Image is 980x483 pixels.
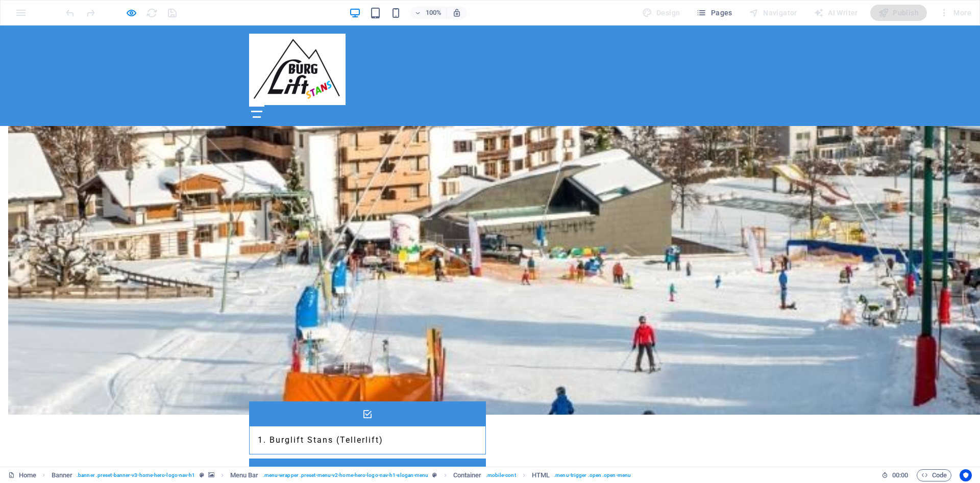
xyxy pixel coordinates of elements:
span: Code [921,469,947,481]
a: 1. Burglift Stans (Tellerlift) [258,410,383,419]
span: . banner .preset-banner-v3-home-hero-logo-nav-h1 [77,469,195,481]
span: . menu-trigger .open .open-menu [554,469,631,481]
a: Click to cancel selection. Double-click to open Pages [8,469,36,481]
i: This element is a customizable preset [200,472,204,478]
span: 00 00 [892,469,908,481]
i: This element contains a background [208,472,214,478]
span: Click to select. Double-click to edit [453,469,482,481]
button: Usercentrics [960,469,972,481]
span: . menu-wrapper .preset-menu-v2-home-hero-logo-nav-h1-slogan-menu [263,469,429,481]
div: Design (Ctrl+Alt+Y) [638,5,684,21]
span: : [899,471,901,479]
button: Code [917,469,951,481]
i: On resize automatically adjust zoom level to fit chosen device. [452,8,461,17]
span: Click to select. Double-click to edit [52,469,73,481]
span: Pages [696,8,732,18]
nav: breadcrumb [52,469,631,481]
h6: 100% [426,7,442,19]
img: burglift.at [249,8,346,80]
span: . mobile-cont [486,469,516,481]
i: This element is a customizable preset [432,472,437,478]
span: Click to select. Double-click to edit [230,469,259,481]
button: 100% [410,7,447,19]
span: Click to select. Double-click to edit [532,469,550,481]
h6: Session time [881,469,909,481]
button: Pages [692,5,736,21]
